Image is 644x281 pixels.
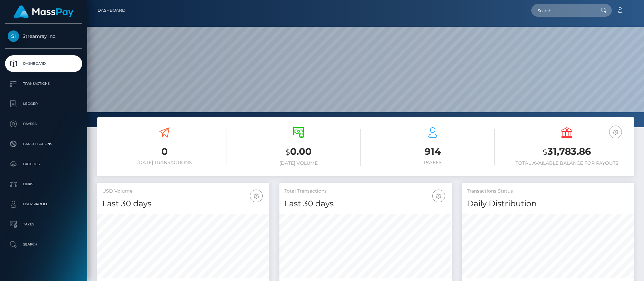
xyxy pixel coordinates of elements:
[5,196,82,213] a: User Profile
[531,4,594,17] input: Search...
[371,145,495,158] h3: 914
[8,119,79,129] p: Payees
[8,30,19,42] img: Streamray Inc.
[543,147,547,157] small: $
[5,55,82,72] a: Dashboard
[102,198,264,210] h4: Last 30 days
[8,139,79,149] p: Cancellations
[8,179,79,189] p: Links
[5,95,82,112] a: Ledger
[8,159,79,169] p: Batches
[5,236,82,253] a: Search
[102,188,264,195] h5: USD Volume
[236,145,361,159] h3: 0.00
[505,145,629,159] h3: 31,783.86
[5,176,82,193] a: Links
[5,216,82,233] a: Taxes
[284,188,446,195] h5: Total Transactions
[8,79,79,89] p: Transactions
[8,199,79,209] p: User Profile
[5,156,82,172] a: Batches
[102,160,226,165] h6: [DATE] Transactions
[5,116,82,132] a: Payees
[236,160,361,166] h6: [DATE] Volume
[284,198,446,210] h4: Last 30 days
[5,75,82,92] a: Transactions
[98,3,125,17] a: Dashboard
[285,147,290,157] small: $
[102,145,226,158] h3: 0
[8,59,79,69] p: Dashboard
[5,136,82,152] a: Cancellations
[5,33,82,39] span: Streamray Inc.
[467,198,629,210] h4: Daily Distribution
[8,99,79,109] p: Ledger
[8,239,79,250] p: Search
[371,160,495,165] h6: Payees
[14,5,73,18] img: MassPay Logo
[467,188,629,195] h5: Transactions Status
[505,160,629,166] h6: Total Available Balance for Payouts
[8,219,79,229] p: Taxes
